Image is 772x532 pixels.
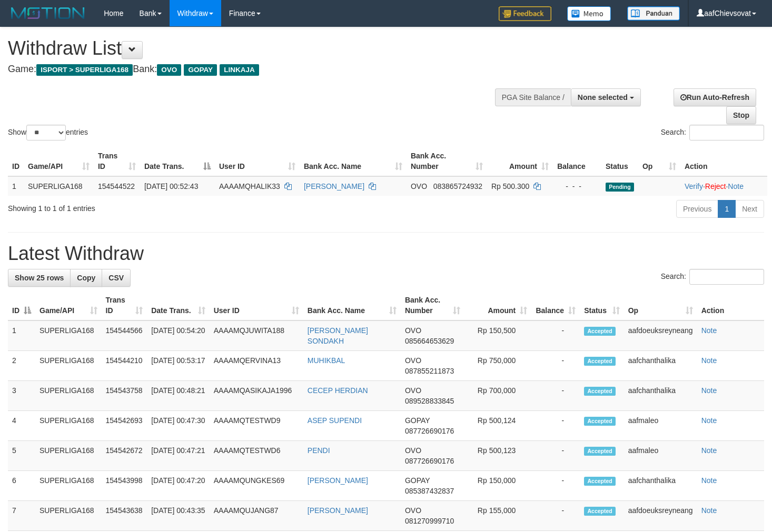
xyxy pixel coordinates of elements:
div: - - - [557,181,597,192]
td: SUPERLIGA168 [35,441,102,471]
td: 154543638 [102,501,147,531]
span: Copy [77,274,95,282]
span: Copy 081270999710 to clipboard [405,517,454,525]
span: Accepted [584,417,616,426]
span: Accepted [584,477,616,486]
th: Date Trans.: activate to sort column ascending [147,290,210,320]
span: Pending [606,183,634,192]
th: Balance [553,146,601,176]
td: 2 [8,351,35,381]
span: Copy 087855211873 to clipboard [405,367,454,375]
span: Accepted [584,387,616,396]
h4: Game: Bank: [8,64,504,75]
th: Bank Acc. Name: activate to sort column ascending [303,290,401,320]
td: [DATE] 00:47:20 [147,471,210,501]
td: 1 [8,320,35,351]
a: 1 [718,200,736,218]
td: - [531,411,580,441]
span: Copy 085664653629 to clipboard [405,337,454,345]
a: Reject [705,182,726,190]
a: Note [701,386,717,395]
a: Stop [726,106,756,124]
th: Bank Acc. Name: activate to sort column ascending [300,146,407,176]
a: [PERSON_NAME] SONDAKH [308,326,368,345]
td: [DATE] 00:54:20 [147,320,210,351]
span: Copy 087726690176 to clipboard [405,427,454,435]
h1: Withdraw List [8,38,504,59]
span: [DATE] 00:52:43 [144,182,198,190]
td: aafmaleo [624,411,697,441]
td: - [531,441,580,471]
td: · · [680,176,767,196]
td: Rp 700,000 [464,381,531,411]
td: SUPERLIGA168 [35,501,102,531]
div: PGA Site Balance / [495,88,571,106]
span: 154544522 [98,182,135,190]
th: Status [601,146,638,176]
th: Game/API: activate to sort column ascending [24,146,94,176]
td: 1 [8,176,24,196]
td: 154543998 [102,471,147,501]
span: OVO [405,506,421,515]
a: Previous [676,200,718,218]
button: None selected [571,88,641,106]
th: Balance: activate to sort column ascending [531,290,580,320]
span: Accepted [584,357,616,366]
td: SUPERLIGA168 [35,320,102,351]
span: Show 25 rows [15,274,64,282]
td: - [531,351,580,381]
span: OVO [411,182,427,190]
td: AAAAMQASIKAJA1996 [210,381,303,411]
span: Accepted [584,447,616,456]
span: OVO [157,64,181,76]
td: Rp 155,000 [464,501,531,531]
th: Op: activate to sort column ascending [624,290,697,320]
td: Rp 750,000 [464,351,531,381]
span: GOPAY [405,416,430,425]
td: aafchanthalika [624,381,697,411]
td: 7 [8,501,35,531]
a: Note [728,182,744,190]
th: ID [8,146,24,176]
input: Search: [689,269,764,285]
td: 154544210 [102,351,147,381]
td: aafdoeuksreyneang [624,320,697,351]
span: LINKAJA [220,64,259,76]
td: 154543758 [102,381,147,411]
td: aafchanthalika [624,471,697,501]
td: [DATE] 00:53:17 [147,351,210,381]
td: - [531,501,580,531]
td: AAAAMQJUWITA188 [210,320,303,351]
span: OVO [405,326,421,335]
a: CECEP HERDIAN [308,386,368,395]
img: Feedback.jpg [499,6,551,21]
a: Copy [70,269,102,287]
td: SUPERLIGA168 [35,471,102,501]
td: 6 [8,471,35,501]
a: [PERSON_NAME] [308,476,368,485]
a: PENDI [308,446,330,455]
span: Copy 083865724932 to clipboard [433,182,482,190]
td: 154542672 [102,441,147,471]
th: Trans ID: activate to sort column ascending [94,146,140,176]
select: Showentries [26,125,66,140]
span: Copy 085387432837 to clipboard [405,487,454,495]
img: panduan.png [627,6,680,21]
a: Note [701,506,717,515]
a: ASEP SUPENDI [308,416,362,425]
label: Show entries [8,125,88,140]
th: Amount: activate to sort column ascending [464,290,531,320]
td: AAAAMQUNGKES69 [210,471,303,501]
a: Note [701,356,717,365]
td: Rp 500,124 [464,411,531,441]
img: Button%20Memo.svg [567,6,611,21]
a: MUHIKBAL [308,356,345,365]
th: Date Trans.: activate to sort column descending [140,146,215,176]
a: Note [701,326,717,335]
td: AAAAMQTESTWD6 [210,441,303,471]
a: Run Auto-Refresh [674,88,756,106]
th: User ID: activate to sort column ascending [210,290,303,320]
td: SUPERLIGA168 [24,176,94,196]
th: User ID: activate to sort column ascending [215,146,300,176]
span: OVO [405,386,421,395]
